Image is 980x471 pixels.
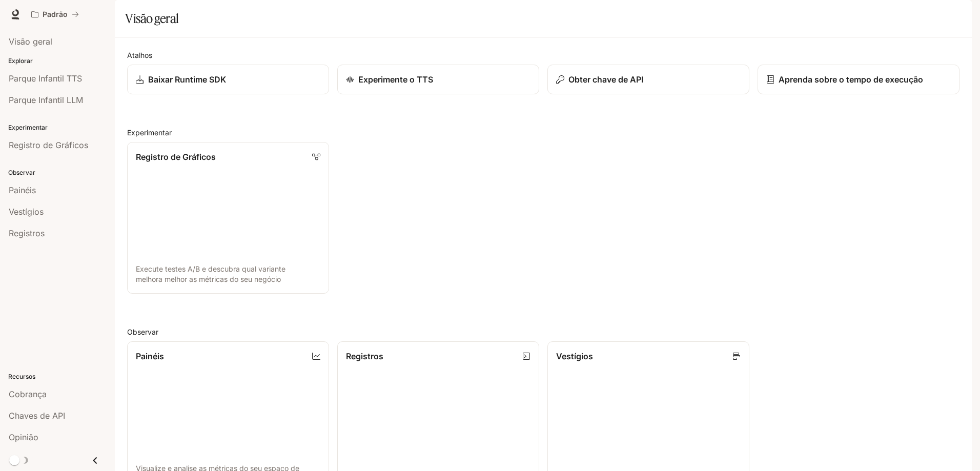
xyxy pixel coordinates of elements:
[127,142,329,294] a: Registro de GráficosExecute testes A/B e descubra qual variante melhora melhor as métricas do seu...
[136,152,216,162] font: Registro de Gráficos
[127,128,172,137] font: Experimentar
[27,4,84,25] button: Todos os espaços de trabalho
[779,74,923,85] font: Aprenda sobre o tempo de execução
[758,65,959,94] a: Aprenda sobre o tempo de execução
[148,74,226,85] font: Baixar Runtime SDK
[136,264,285,283] font: Execute testes A/B e descubra qual variante melhora melhor as métricas do seu negócio
[43,10,68,18] font: Padrão
[136,351,164,361] font: Painéis
[337,65,539,94] a: Experimente o TTS
[568,74,643,85] font: Obter chave de API
[358,74,433,85] font: Experimente o TTS
[547,65,749,94] button: Obter chave de API
[127,327,158,336] font: Observar
[127,51,152,59] font: Atalhos
[346,351,383,361] font: Registros
[125,11,179,26] font: Visão geral
[556,351,593,361] font: Vestígios
[127,65,329,94] a: Baixar Runtime SDK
